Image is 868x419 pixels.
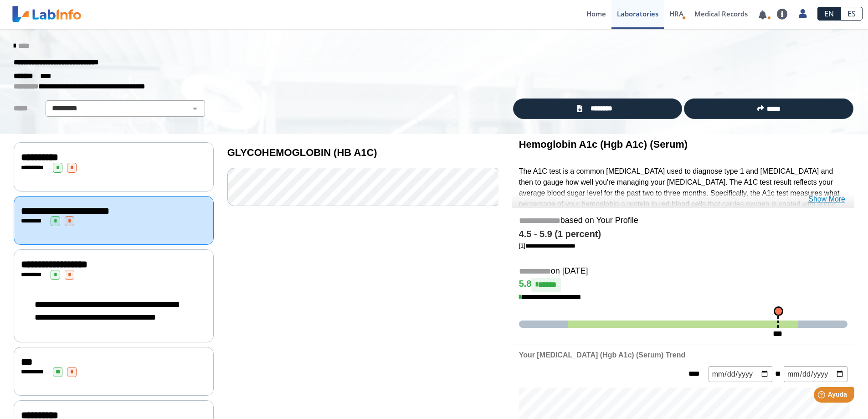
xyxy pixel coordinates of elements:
a: [1] [519,242,575,249]
input: mm/dd/yyyy [784,366,847,382]
h5: on [DATE] [519,266,847,277]
span: HRA [669,9,683,18]
input: mm/dd/yyyy [709,366,772,382]
a: ES [841,7,863,21]
h4: 5.8 [519,278,847,292]
iframe: Help widget launcher [787,383,858,409]
h4: 4.5 - 5.9 (1 percent) [519,229,847,240]
b: Your [MEDICAL_DATA] (Hgb A1c) (Serum) Trend [519,351,685,359]
a: Show More [808,194,845,205]
h5: based on Your Profile [519,216,847,226]
b: Hemoglobin A1c (Hgb A1c) (Serum) [519,139,688,150]
a: EN [817,7,841,21]
p: The A1C test is a common [MEDICAL_DATA] used to diagnose type 1 and [MEDICAL_DATA] and then to ga... [519,166,847,232]
b: GLYCOHEMOGLOBIN (HB A1C) [227,147,377,158]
